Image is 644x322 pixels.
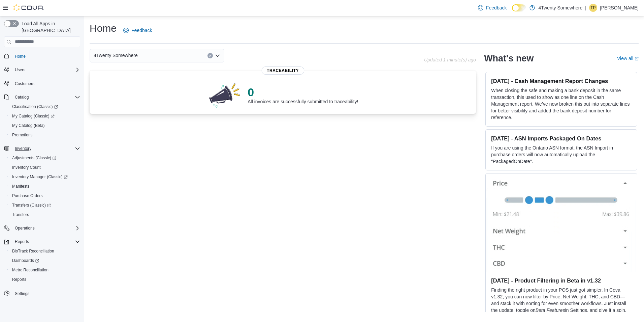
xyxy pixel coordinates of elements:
span: Transfers [12,212,29,217]
span: Classification (Classic) [9,103,80,111]
a: Settings [12,290,32,298]
button: Metrc Reconciliation [7,265,83,275]
span: TP [590,4,595,12]
span: BioTrack Reconciliation [12,248,54,254]
span: My Catalog (Classic) [9,112,80,120]
a: Purchase Orders [9,192,45,200]
a: Inventory Manager (Classic) [7,172,83,182]
button: Promotions [7,130,83,140]
a: Feedback [475,1,509,15]
div: Tyler Pallotta [589,4,597,12]
button: Reports [1,237,83,246]
span: Dashboards [12,258,39,263]
button: Customers [1,79,83,88]
button: Catalog [1,92,83,102]
button: BioTrack Reconciliation [7,246,83,256]
h3: [DATE] - Product Filtering in Beta in v1.32 [491,277,632,284]
span: 4Twenty Somewhere [94,51,138,59]
span: Inventory [12,144,80,153]
span: Users [12,66,80,74]
img: Cova [13,4,44,11]
span: Home [12,52,80,60]
button: Reports [7,275,83,284]
span: Feedback [131,27,152,34]
input: Dark Mode [512,4,526,11]
a: My Catalog (Beta) [9,122,47,130]
span: Classification (Classic) [12,104,58,109]
a: Transfers (Classic) [9,201,54,209]
span: Dashboards [9,257,80,265]
span: Traceability [261,66,304,75]
h3: [DATE] - ASN Imports Packaged On Dates [491,135,632,142]
a: Classification (Classic) [7,102,83,111]
span: My Catalog (Beta) [9,122,80,130]
button: Home [1,51,83,61]
span: BioTrack Reconciliation [9,247,80,255]
button: Users [12,66,28,74]
span: Manifests [9,182,80,190]
span: Settings [15,291,29,296]
span: My Catalog (Classic) [12,113,55,119]
span: Reports [15,239,29,244]
button: My Catalog (Beta) [7,121,83,130]
p: If you are using the Ontario ASN format, the ASN Import in purchase orders will now automatically... [491,144,632,165]
a: Adjustments (Classic) [7,153,83,163]
p: Updated 1 minute(s) ago [424,57,476,62]
span: Settings [12,289,80,297]
button: Inventory Count [7,163,83,172]
span: Home [15,54,26,59]
a: Manifests [9,182,32,190]
button: Operations [1,223,83,233]
a: View allExternal link [617,56,639,61]
em: Beta Features [536,307,565,313]
span: Operations [15,225,35,231]
span: Metrc Reconciliation [9,266,80,274]
p: [PERSON_NAME] [600,4,639,12]
span: Catalog [15,95,29,100]
h2: What's new [484,53,534,64]
span: Purchase Orders [9,192,80,200]
a: Inventory Count [9,163,43,171]
a: Metrc Reconciliation [9,266,51,274]
span: Transfers (Classic) [12,203,51,208]
p: 0 [248,85,358,99]
span: Feedback [486,4,507,11]
span: Promotions [9,131,80,139]
span: Reports [12,238,80,246]
span: Inventory Manager (Classic) [9,173,80,181]
span: Operations [12,224,80,232]
span: Dark Mode [512,11,512,12]
span: Adjustments (Classic) [9,154,80,162]
button: Users [1,65,83,75]
span: Inventory [15,146,31,151]
span: Manifests [12,184,29,189]
a: Dashboards [7,256,83,265]
button: Inventory [12,144,34,153]
button: Purchase Orders [7,191,83,200]
p: 4Twenty Somewhere [538,4,582,12]
button: Manifests [7,182,83,191]
button: Reports [12,238,32,246]
span: Inventory Count [12,165,41,170]
a: Dashboards [9,257,42,265]
a: Customers [12,80,37,88]
span: Promotions [12,132,33,138]
img: 0 [207,81,243,108]
span: Inventory Count [9,163,80,171]
span: Inventory Manager (Classic) [12,174,68,180]
a: Reports [9,275,29,284]
span: Transfers (Classic) [9,201,80,209]
span: Users [15,67,25,73]
a: Transfers (Classic) [7,200,83,210]
p: When closing the safe and making a bank deposit in the same transaction, this used to show as one... [491,87,632,121]
a: Transfers [9,211,32,219]
a: My Catalog (Classic) [9,112,57,120]
nav: Complex example [4,49,80,316]
span: Customers [12,79,80,88]
button: Catalog [12,93,31,101]
span: Adjustments (Classic) [12,155,56,161]
span: Purchase Orders [12,193,43,198]
span: Transfers [9,211,80,219]
button: Clear input [207,53,213,58]
a: My Catalog (Classic) [7,111,83,121]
